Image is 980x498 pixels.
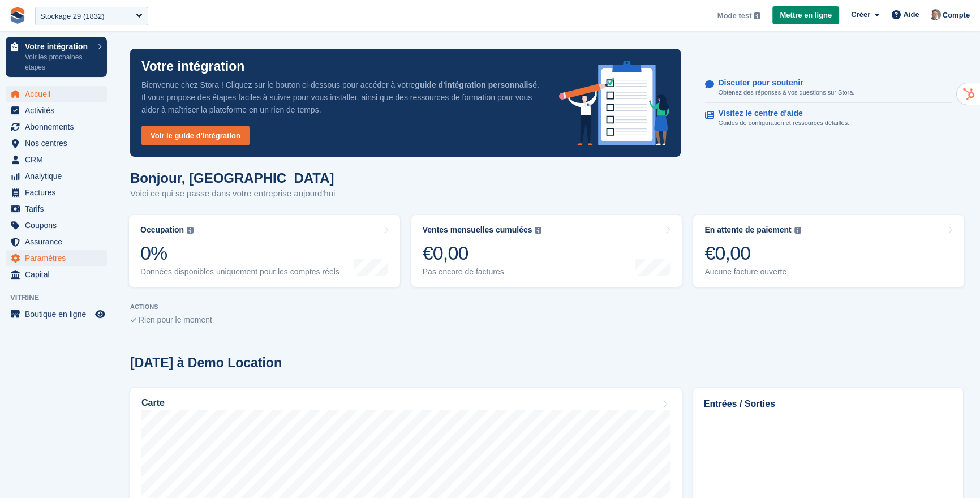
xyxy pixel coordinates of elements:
[423,225,532,235] div: Ventes mensuelles cumulées
[25,306,93,322] span: Boutique en ligne
[141,60,244,73] p: Votre intégration
[423,267,542,277] div: Pas encore de factures
[704,242,801,265] div: €0,00
[851,9,870,20] span: Créer
[930,9,941,20] img: Sebastien Bonnier
[25,102,93,118] span: Activités
[129,215,400,287] a: Occupation 0% Données disponibles uniquement pour les comptes réels
[25,201,93,217] span: Tarifs
[25,250,93,266] span: Paramètres
[140,242,339,265] div: 0%
[705,103,952,134] a: Visitez le centre d'aide Guides de configuration et ressources détaillés.
[411,215,682,287] a: Ventes mensuelles cumulées €0,00 Pas encore de factures
[6,267,107,282] a: menu
[903,9,919,20] span: Aide
[139,315,212,324] span: Rien pour le moment
[25,119,93,135] span: Abonnements
[704,267,801,277] div: Aucune facture ouverte
[141,126,250,145] a: Voir le guide d'intégration
[187,227,194,234] img: icon-info-grey-7440780725fd019a000dd9b08b2336e03edf1995a4989e88bcd33f0948082b44.svg
[6,250,107,266] a: menu
[25,152,93,168] span: CRM
[141,79,541,116] p: Bienvenue chez Stora ! Cliquez sur le bouton ci-dessous pour accéder à votre . Il vous propose de...
[6,37,107,77] a: Votre intégration Voir les prochaines étapes
[6,217,107,233] a: menu
[535,227,541,234] img: icon-info-grey-7440780725fd019a000dd9b08b2336e03edf1995a4989e88bcd33f0948082b44.svg
[415,80,537,89] strong: guide d'intégration personnalisé
[130,318,136,323] img: blank_slate_check_icon-ba018cac091ee9be17c0a81a6c232d5eb81de652e7a59be601be346b1b6ddf79.svg
[772,6,839,25] a: Mettre en ligne
[40,11,104,22] div: Stockage 29 (1832)
[130,355,282,371] h2: [DATE] à Demo Location
[6,102,107,118] a: menu
[718,78,845,88] p: Discuter pour soutenir
[693,215,964,287] a: En attente de paiement €0,00 Aucune facture ouverte
[25,217,93,233] span: Coupons
[25,267,93,282] span: Capital
[780,10,832,21] span: Mettre en ligne
[25,168,93,184] span: Analytique
[140,267,339,277] div: Données disponibles uniquement pour les comptes réels
[754,12,760,19] img: icon-info-grey-7440780725fd019a000dd9b08b2336e03edf1995a4989e88bcd33f0948082b44.svg
[6,184,107,200] a: menu
[6,86,107,102] a: menu
[943,10,970,21] span: Compte
[25,234,93,250] span: Assurance
[130,187,335,200] p: Voici ce qui se passe dans votre entreprise aujourd'hui
[6,234,107,250] a: menu
[130,170,335,186] h1: Bonjour, [GEOGRAPHIC_DATA]
[559,61,670,145] img: onboarding-info-6c161a55d2c0e0a8cae90662b2fe09162a5109e8cc188191df67fb4f79e88e88.svg
[25,184,93,200] span: Factures
[25,42,92,50] p: Votre intégration
[25,135,93,151] span: Nos centres
[25,86,93,102] span: Accueil
[718,109,840,118] p: Visitez le centre d'aide
[140,225,184,235] div: Occupation
[705,72,952,104] a: Discuter pour soutenir Obtenez des réponses à vos questions sur Stora.
[6,119,107,135] a: menu
[718,118,849,128] p: Guides de configuration et ressources détaillés.
[141,398,165,408] h2: Carte
[717,10,752,22] span: Mode test
[6,152,107,168] a: menu
[130,303,963,311] p: ACTIONS
[6,135,107,151] a: menu
[6,168,107,184] a: menu
[794,227,801,234] img: icon-info-grey-7440780725fd019a000dd9b08b2336e03edf1995a4989e88bcd33f0948082b44.svg
[10,292,113,303] span: Vitrine
[704,397,952,411] h2: Entrées / Sorties
[718,88,854,97] p: Obtenez des réponses à vos questions sur Stora.
[704,225,791,235] div: En attente de paiement
[6,306,107,322] a: menu
[9,7,26,24] img: stora-icon-8386f47178a22dfd0bd8f6a31ec36ba5ce8667c1dd55bd0f319d3a0aa187defe.svg
[423,242,542,265] div: €0,00
[6,201,107,217] a: menu
[25,52,92,72] p: Voir les prochaines étapes
[93,307,107,321] a: Boutique d'aperçu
